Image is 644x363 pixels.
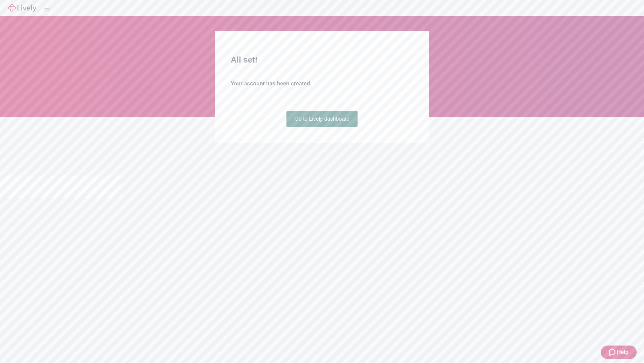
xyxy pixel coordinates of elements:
[617,348,629,356] span: Help
[609,348,617,356] svg: Zendesk support icon
[231,80,413,88] h4: Your account has been created.
[601,346,637,359] button: Zendesk support iconHelp
[8,4,36,12] img: Lively
[44,8,50,10] button: Log out
[286,111,358,127] a: Go to Lively dashboard
[231,54,413,66] h2: All set!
